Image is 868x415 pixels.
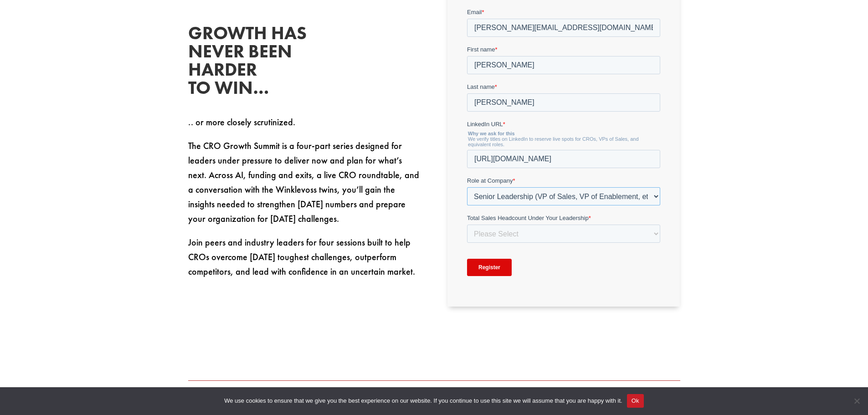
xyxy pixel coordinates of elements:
span: Join peers and industry leaders for four sessions built to help CROs overcome [DATE] toughest cha... [188,236,415,277]
h2: Growth has never been harder to win… [188,24,325,102]
span: We use cookies to ensure that we give you the best experience on our website. If you continue to ... [224,396,622,405]
iframe: Form 0 [467,8,660,292]
span: .. or more closely scrutinized. [188,116,295,128]
button: Ok [627,394,644,408]
span: No [852,396,861,405]
span: The CRO Growth Summit is a four-part series designed for leaders under pressure to deliver now an... [188,140,419,225]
